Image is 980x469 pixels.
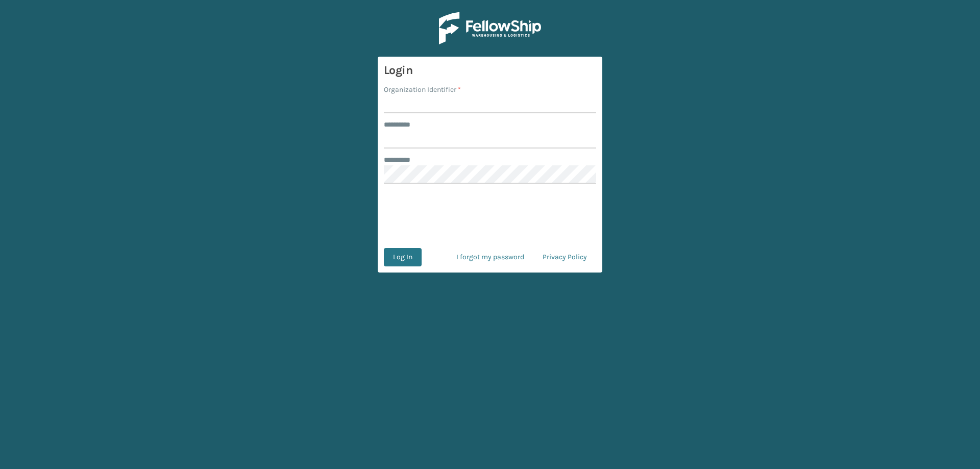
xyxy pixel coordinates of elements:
label: Organization Identifier [384,84,461,95]
img: Logo [439,12,541,44]
a: Privacy Policy [533,248,596,266]
iframe: reCAPTCHA [412,196,568,236]
h3: Login [384,63,596,78]
button: Log In [384,248,422,266]
a: I forgot my password [447,248,533,266]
